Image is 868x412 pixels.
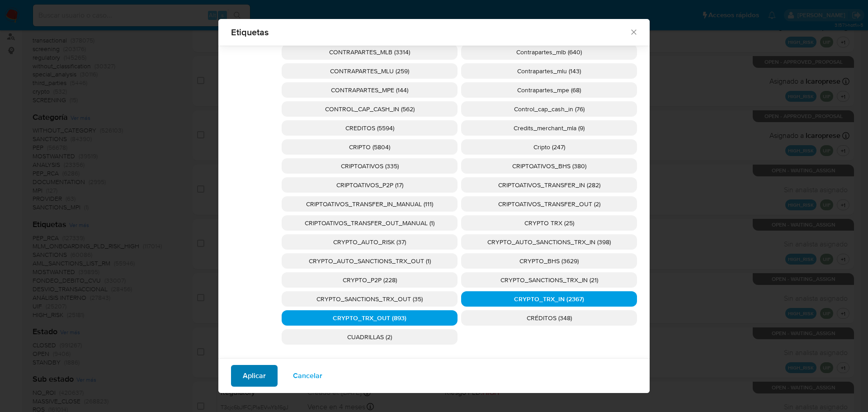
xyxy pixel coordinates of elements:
div: CRYPTO_AUTO_RISK (37) [282,234,458,250]
div: CRYPTO_SANCTIONS_TRX_OUT (35) [282,291,458,307]
span: Cripto (247) [533,142,565,152]
button: Aplicar [231,365,278,387]
span: Etiquetas [231,28,629,37]
span: Aplicar [243,366,266,386]
span: CRYPTO_TRX_IN (2367) [514,294,584,303]
div: CONTRAPARTES_MLB (3314) [282,44,458,60]
div: Contrapartes_mlb (640) [461,44,637,60]
span: CRYPTO_SANCTIONS_TRX_IN (21) [500,275,598,284]
div: Contrapartes_mpe (68) [461,82,637,98]
div: Contrapartes_mlu (143) [461,63,637,79]
div: CRÉDITOS (348) [461,310,637,326]
span: CRYPTO TRX (25) [524,218,574,227]
span: CRIPTOATIVOS_P2P (17) [336,180,403,189]
span: Contrapartes_mpe (68) [517,85,581,95]
div: CRYPTO_BHS (3629) [461,253,637,269]
span: Credits_merchant_mla (9) [514,123,585,133]
div: Cripto (247) [461,139,637,155]
span: Cancelar [293,366,322,386]
div: CRIPTO (5804) [282,139,458,155]
div: CRYPTO_TRX_IN (2367) [461,291,637,307]
span: CRYPTO_P2P (228) [343,275,397,284]
div: CRYPTO_AUTO_SANCTIONS_TRX_IN (398) [461,234,637,250]
span: Contrapartes_mlu (143) [517,66,581,76]
span: Control_cap_cash_in (76) [514,104,585,114]
span: CONTRAPARTES_MLB (3314) [329,47,410,57]
div: CRIPTOATIVOS_TRANSFER_IN (282) [461,177,637,193]
div: CONTROL_CAP_CASH_IN (562) [282,101,458,117]
button: Cerrar [629,28,637,36]
span: CRIPTOATIVOS_BHS (380) [512,161,586,170]
div: CRIPTOATIVOS_TRANSFER_IN_MANUAL (111) [282,196,458,212]
span: CUADRILLAS (2) [347,332,392,341]
span: CRIPTOATIVOS_TRANSFER_OUT_MANUAL (1) [305,218,434,227]
span: CRYPTO_AUTO_SANCTIONS_TRX_IN (398) [487,237,611,246]
span: CRÉDITOS (348) [527,313,572,322]
span: CONTRAPARTES_MLU (259) [330,66,409,76]
div: CUADRILLAS (2) [282,329,458,345]
span: CRYPTO_AUTO_SANCTIONS_TRX_OUT (1) [309,256,431,265]
span: CRYPTO_AUTO_RISK (37) [333,237,406,246]
span: CRIPTOATIVOS_TRANSFER_IN (282) [498,180,600,189]
div: Control_cap_cash_in (76) [461,101,637,117]
div: CRIPTOATIVOS (335) [282,158,458,174]
span: CRIPTOATIVOS (335) [341,161,399,170]
span: CRIPTOATIVOS_TRANSFER_IN_MANUAL (111) [306,199,433,208]
span: CONTRAPARTES_MPE (144) [331,85,408,95]
div: CRYPTO_SANCTIONS_TRX_IN (21) [461,272,637,288]
div: CRIPTOATIVOS_BHS (380) [461,158,637,174]
div: CREDITOS (5594) [282,120,458,136]
span: CRYPTO_TRX_OUT (893) [333,313,406,322]
div: CRYPTO_AUTO_SANCTIONS_TRX_OUT (1) [282,253,458,269]
span: CRIPTOATIVOS_TRANSFER_OUT (2) [498,199,600,208]
div: CRIPTOATIVOS_TRANSFER_OUT_MANUAL (1) [282,215,458,231]
span: CRYPTO_BHS (3629) [519,256,579,265]
div: CRIPTOATIVOS_TRANSFER_OUT (2) [461,196,637,212]
div: CRYPTO_TRX_OUT (893) [282,310,458,326]
div: Credits_merchant_mla (9) [461,120,637,136]
span: CRYPTO_SANCTIONS_TRX_OUT (35) [316,294,423,303]
span: CREDITOS (5594) [345,123,394,133]
div: CRYPTO TRX (25) [461,215,637,231]
button: Cancelar [281,365,334,387]
div: CRIPTOATIVOS_P2P (17) [282,177,458,193]
span: CRIPTO (5804) [349,142,390,152]
div: CONTRAPARTES_MLU (259) [282,63,458,79]
span: CONTROL_CAP_CASH_IN (562) [325,104,415,114]
div: CONTRAPARTES_MPE (144) [282,82,458,98]
span: Contrapartes_mlb (640) [516,47,582,57]
div: CRYPTO_P2P (228) [282,272,458,288]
